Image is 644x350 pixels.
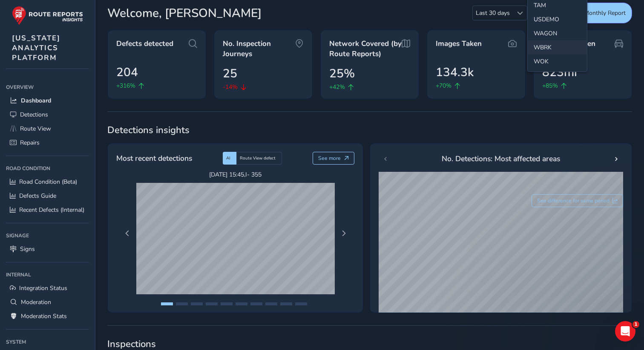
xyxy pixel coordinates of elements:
[116,153,192,164] span: Most recent detections
[436,39,482,49] span: Images Taken
[280,302,292,305] button: Page 9
[542,63,577,81] span: 823mi
[6,122,89,136] a: Route View
[329,83,345,91] span: +42%
[206,302,218,305] button: Page 4
[436,81,451,90] span: +70%
[532,194,624,207] button: See difference for same period
[6,162,89,175] div: Road Condition
[221,302,233,305] button: Page 5
[6,94,89,108] a: Dashboard
[318,155,341,162] span: See more
[6,242,89,256] a: Signs
[223,152,236,165] div: AI
[6,336,89,348] div: System
[223,83,238,91] span: -14%
[6,81,89,94] div: Overview
[6,175,89,189] a: Road Condition (Beta)
[223,65,237,83] span: 25
[528,26,587,40] li: WAGON
[436,63,474,81] span: 134.3k
[6,309,89,323] a: Moderation Stats
[21,97,51,105] span: Dashboard
[19,192,56,200] span: Defects Guide
[20,245,35,253] span: Signs
[116,63,138,81] span: 204
[442,153,560,164] span: No. Detections: Most affected areas
[6,203,89,217] a: Recent Defects (Internal)
[528,54,587,68] li: WOK
[473,6,513,20] span: Last 30 days
[632,321,639,328] span: 1
[555,9,626,17] span: Download Monthly Report
[528,12,587,26] li: USDEMO
[542,81,558,90] span: +85%
[236,152,282,165] div: Route View defect
[20,125,51,133] span: Route View
[6,268,89,281] div: Internal
[265,302,277,305] button: Page 8
[250,302,262,305] button: Page 7
[537,197,609,204] span: See difference for same period
[19,206,84,214] span: Recent Defects (Internal)
[191,302,203,305] button: Page 3
[6,295,89,309] a: Moderation
[20,111,48,119] span: Detections
[21,312,67,320] span: Moderation Stats
[338,228,350,239] button: Next Page
[313,152,355,165] button: See more
[19,178,77,186] span: Road Condition (Beta)
[615,321,635,341] iframe: Intercom live chat
[20,139,40,147] span: Repairs
[12,33,60,63] span: [US_STATE] ANALYTICS PLATFORM
[12,6,83,25] img: rr logo
[107,124,632,137] span: Detections insights
[226,155,230,161] span: AI
[6,229,89,242] div: Signage
[21,298,51,306] span: Moderation
[528,40,587,54] li: WBRK
[240,155,276,161] span: Route View defect
[19,284,67,292] span: Integration Status
[295,302,307,305] button: Page 10
[6,189,89,203] a: Defects Guide
[6,108,89,122] a: Detections
[161,302,173,305] button: Page 1
[121,228,133,239] button: Previous Page
[176,302,188,305] button: Page 2
[329,65,355,83] span: 25%
[6,281,89,295] a: Integration Status
[236,302,247,305] button: Page 6
[6,136,89,150] a: Repairs
[136,171,335,179] span: [DATE] 15:45 , I- 355
[116,39,173,49] span: Defects detected
[329,39,402,59] span: Network Covered (by Route Reports)
[107,4,262,22] span: Welcome, [PERSON_NAME]
[116,81,135,90] span: +316%
[223,39,295,59] span: No. Inspection Journeys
